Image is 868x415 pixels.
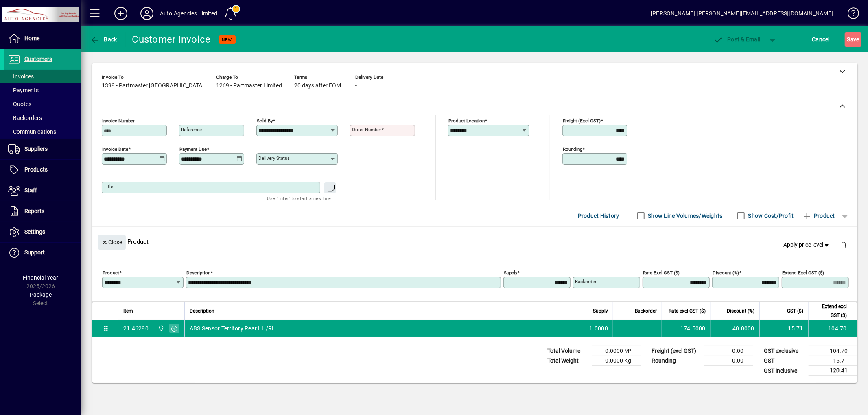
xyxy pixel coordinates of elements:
[704,356,753,366] td: 0.00
[8,115,42,121] span: Backorders
[759,320,808,337] td: 15.71
[4,222,81,242] a: Settings
[575,209,623,223] button: Product History
[96,238,128,246] app-page-header-button: Close
[813,302,847,320] span: Extend excl GST ($)
[713,270,739,276] mat-label: Discount (%)
[88,32,119,47] button: Back
[543,346,592,356] td: Total Volume
[845,32,861,47] button: Save
[798,209,839,223] button: Product
[834,241,853,248] app-page-header-button: Delete
[635,306,657,315] span: Backorder
[563,118,601,124] mat-label: Freight (excl GST)
[643,270,680,276] mat-label: Rate excl GST ($)
[8,128,56,135] span: Communications
[24,208,44,214] span: Reports
[760,366,809,376] td: GST inclusive
[4,139,81,159] a: Suppliers
[812,33,830,46] span: Cancel
[727,306,754,315] span: Discount (%)
[448,118,485,124] mat-label: Product location
[647,356,704,366] td: Rounding
[593,306,608,315] span: Supply
[711,320,759,337] td: 40.0000
[809,356,857,366] td: 15.71
[24,228,45,235] span: Settings
[4,201,81,222] a: Reports
[181,127,202,133] mat-label: Reference
[4,83,81,97] a: Payments
[104,184,113,189] mat-label: Title
[90,36,117,43] span: Back
[4,70,81,83] a: Invoices
[592,346,641,356] td: 0.0000 M³
[713,36,761,43] span: ost & Email
[834,235,853,254] button: Delete
[179,146,207,152] mat-label: Payment due
[592,356,641,366] td: 0.0000 Kg
[842,2,858,28] a: Knowledge Base
[647,346,704,356] td: Freight (excl GST)
[103,270,119,276] mat-label: Product
[667,324,706,332] div: 174.5000
[4,243,81,263] a: Support
[81,32,126,47] app-page-header-button: Back
[575,279,597,285] mat-label: Backorder
[4,111,81,125] a: Backorders
[563,146,582,152] mat-label: Rounding
[24,187,37,193] span: Staff
[847,33,859,46] span: ave
[24,35,39,41] span: Home
[647,212,723,220] label: Show Line Volumes/Weights
[4,97,81,111] a: Quotes
[267,193,331,203] mat-hint: Use 'Enter' to start a new line
[808,320,857,337] td: 104.70
[651,7,833,20] div: [PERSON_NAME] [PERSON_NAME][EMAIL_ADDRESS][DOMAIN_NAME]
[134,6,160,21] button: Profile
[709,32,765,47] button: Post & Email
[123,306,133,315] span: Item
[23,274,59,281] span: Financial Year
[258,155,290,161] mat-label: Delivery status
[102,118,135,124] mat-label: Invoice number
[101,236,122,249] span: Close
[784,241,831,249] span: Apply price level
[504,270,517,276] mat-label: Supply
[4,28,81,49] a: Home
[132,33,211,46] div: Customer Invoice
[123,324,149,332] div: 21.46290
[190,306,214,315] span: Description
[704,346,753,356] td: 0.00
[355,83,357,89] span: -
[760,356,809,366] td: GST
[809,366,857,376] td: 120.41
[782,270,824,276] mat-label: Extend excl GST ($)
[190,324,276,332] span: ABS Sensor Territory Rear LH/RH
[802,209,835,222] span: Product
[760,346,809,356] td: GST exclusive
[8,101,31,107] span: Quotes
[4,180,81,201] a: Staff
[4,160,81,180] a: Products
[257,118,273,124] mat-label: Sold by
[809,346,857,356] td: 104.70
[294,83,341,89] span: 20 days after EOM
[108,6,134,21] button: Add
[847,36,850,43] span: S
[590,324,608,332] span: 1.0000
[810,32,832,47] button: Cancel
[24,146,48,152] span: Suppliers
[186,270,210,276] mat-label: Description
[8,73,34,80] span: Invoices
[578,209,619,222] span: Product History
[4,125,81,139] a: Communications
[102,146,128,152] mat-label: Invoice date
[781,238,834,252] button: Apply price level
[352,127,381,133] mat-label: Order number
[222,37,232,42] span: NEW
[728,36,731,43] span: P
[747,212,794,220] label: Show Cost/Profit
[160,7,218,20] div: Auto Agencies Limited
[669,306,706,315] span: Rate excl GST ($)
